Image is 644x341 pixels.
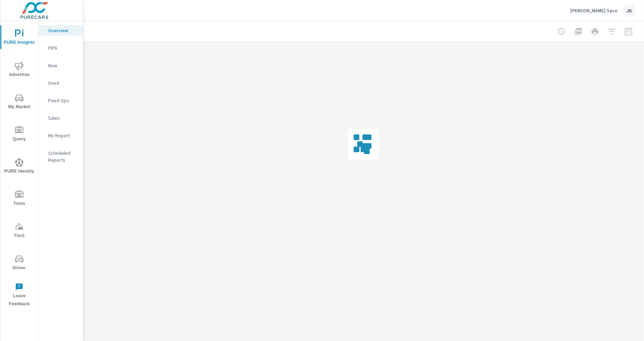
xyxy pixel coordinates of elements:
[38,95,83,106] div: Fixed Ops
[48,149,77,163] p: Scheduled Reports
[48,79,77,86] p: Used
[2,255,36,272] span: Driver
[38,113,83,123] div: Sales
[48,114,77,121] p: Sales
[2,62,36,79] span: Advertise
[38,60,83,71] div: New
[48,44,77,51] p: PIPA
[48,27,77,34] p: Overview
[38,148,83,165] div: Scheduled Reports
[2,126,36,143] span: Query
[2,29,36,47] span: PURE Insights
[2,190,36,208] span: Tools
[2,94,36,111] span: My Market
[38,25,83,36] div: Overview
[38,43,83,53] div: PIPA
[570,7,617,14] p: [PERSON_NAME] Saco
[48,97,77,104] p: Fixed Ops
[48,132,77,139] p: My Report
[623,4,636,17] div: JK
[38,78,83,88] div: Used
[2,158,36,175] span: PURE Identity
[38,130,83,141] div: My Report
[2,223,36,240] span: Tier2
[48,62,77,69] p: New
[2,283,36,308] span: Leave Feedback
[0,21,38,311] div: nav menu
